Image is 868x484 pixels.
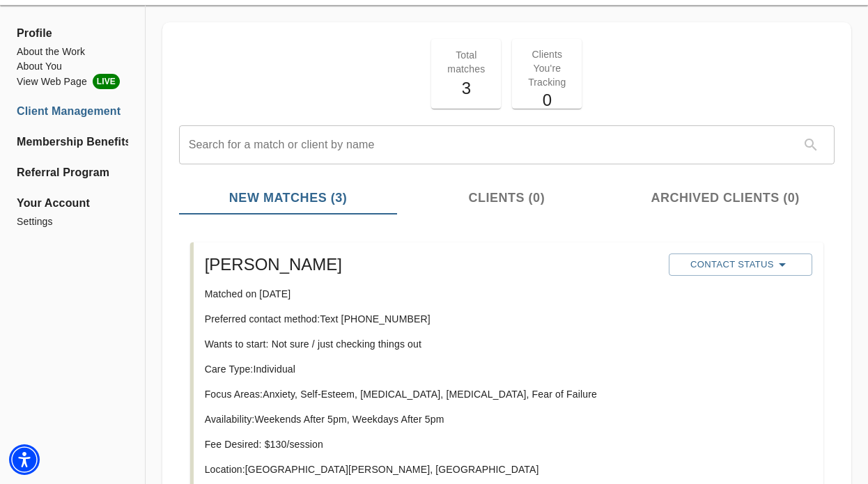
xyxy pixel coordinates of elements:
p: Matched on [DATE] [205,287,658,301]
p: Clients You're Tracking [520,47,573,89]
div: Accessibility Menu [9,444,40,475]
span: Contact Status [676,256,805,273]
p: Wants to start: Not sure / just checking things out [205,337,658,351]
a: Settings [17,214,128,229]
a: View Web PageLIVE [17,74,128,89]
a: Membership Benefits [17,134,128,150]
span: LIVE [93,74,120,89]
p: Focus Areas: Anxiety, Self-Esteem, [MEDICAL_DATA], [MEDICAL_DATA], Fear of Failure [205,387,658,401]
a: Client Management [17,103,128,120]
p: Availability: Weekends After 5pm, Weekdays After 5pm [205,412,658,426]
a: About You [17,59,128,74]
p: Total matches [440,48,493,76]
a: Referral Program [17,164,128,181]
span: Archived Clients (0) [624,189,826,208]
h5: 0 [520,89,573,111]
p: Preferred contact method: Text [PHONE_NUMBER] [205,312,658,326]
span: Clients (0) [405,189,607,208]
h5: [PERSON_NAME] [205,253,658,276]
span: Profile [17,25,128,42]
p: Care Type: Individual [205,362,658,376]
li: View Web Page [17,74,128,89]
span: Your Account [17,195,128,212]
h5: 3 [440,77,493,100]
span: New Matches (3) [187,189,389,208]
p: Fee Desired: $ 130 /session [205,437,658,451]
button: Contact Status [669,253,812,276]
a: About the Work [17,45,128,59]
p: Location: [GEOGRAPHIC_DATA][PERSON_NAME], [GEOGRAPHIC_DATA] [205,462,658,476]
